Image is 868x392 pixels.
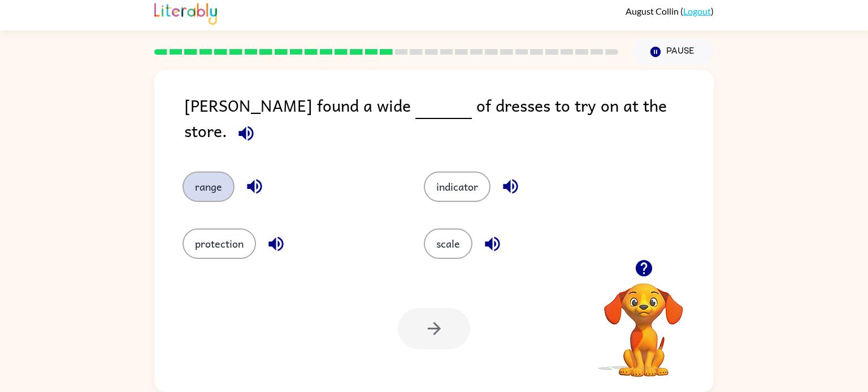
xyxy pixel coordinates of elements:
[683,6,711,16] a: Logout
[632,39,714,65] button: Pause
[183,171,235,202] button: range
[587,266,700,378] video: Your browser must support playing .mp4 files to use Literably. Please try using another browser.
[626,6,680,16] span: August Collin
[626,6,714,16] div: ( )
[184,93,714,149] div: [PERSON_NAME] found a wide of dresses to try on at the store.
[424,171,491,202] button: indicator
[424,228,472,259] button: scale
[183,228,256,259] button: protection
